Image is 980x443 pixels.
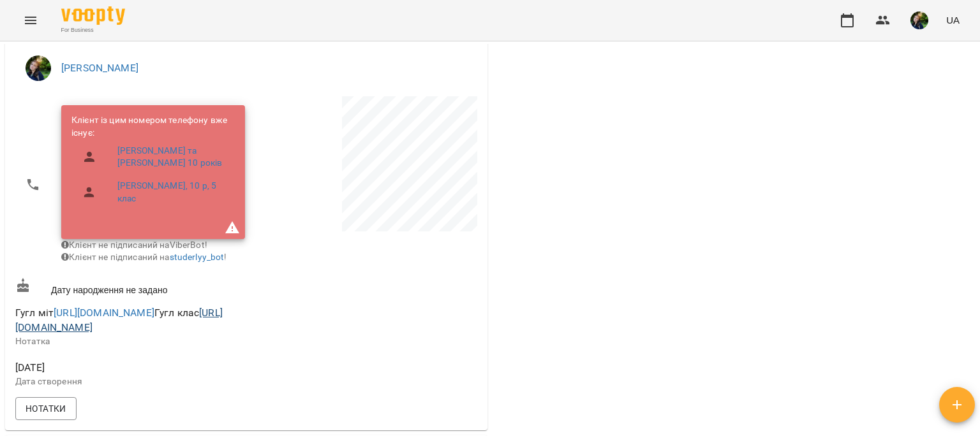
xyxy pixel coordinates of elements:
[941,8,965,32] button: UA
[61,6,125,25] img: Voopty Logo
[117,145,225,170] a: [PERSON_NAME] та [PERSON_NAME] 10 років
[15,307,223,334] span: Гугл міт Гугл клас
[946,13,960,27] span: UA
[15,397,77,420] button: Нотатки
[26,55,51,81] img: Білик Дарина Олегівна
[54,307,154,319] a: [URL][DOMAIN_NAME]
[15,335,244,348] p: Нотатка
[15,360,244,375] span: [DATE]
[61,26,125,34] span: For Business
[13,275,246,299] div: Дату народження не задано
[26,401,66,416] span: Нотатки
[15,5,46,36] button: Menu
[61,62,138,74] a: [PERSON_NAME]
[910,11,928,29] img: 8d1dcb6868e5a1856202e452063752e6.jpg
[71,114,235,215] ul: Клієнт із цим номером телефону вже існує:
[15,375,244,388] p: Дата створення
[61,252,227,262] span: Клієнт не підписаний на !
[117,180,225,205] a: [PERSON_NAME], 10 р, 5 клас
[61,240,207,250] span: Клієнт не підписаний на ViberBot!
[170,252,225,262] a: studerlyy_bot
